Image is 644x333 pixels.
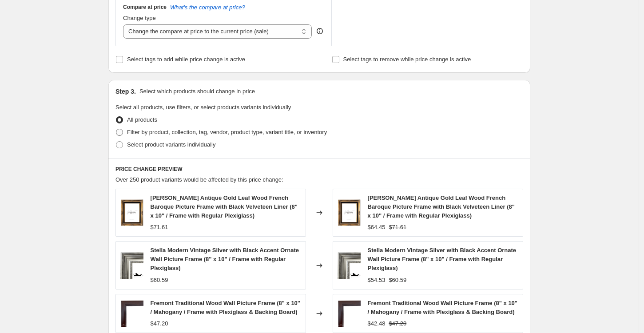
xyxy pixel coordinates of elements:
h2: Step 3. [115,87,136,96]
span: Fremont Traditional Wood Wall Picture Frame (8" x 10" / Mahogany / Frame with Plexiglass & Backin... [368,300,517,315]
div: $71.61 [151,223,168,232]
img: stella-modern-vintage-silver-with-black-accent-ornate-picture-frame-3-wide-west-frames-1_28ee8ba3... [338,252,361,279]
strike: $47.20 [389,319,406,328]
span: Fremont Traditional Wood Wall Picture Frame (8" x 10" / Mahogany / Frame with Plexiglass & Backin... [151,300,300,315]
img: Fremont-Traditional-Wood-Wall-Picture-Frame-West-Frames-22891136319575_80x.png [338,300,361,327]
span: Select tags to remove while price change is active [343,56,471,63]
div: help [315,27,324,36]
div: $42.48 [368,319,386,328]
div: $60.59 [151,276,168,285]
span: Select product variants individually [127,141,215,148]
h3: Compare at price [123,4,167,11]
img: Fremont-Traditional-Wood-Wall-Picture-Frame-West-Frames-22891136319575_80x.png [120,300,143,327]
img: stella-modern-vintage-silver-with-black-accent-ornate-picture-frame-3-wide-west-frames-1_28ee8ba3... [120,252,143,279]
button: What's the compare at price? [170,4,245,11]
h6: PRICE CHANGE PREVIEW [115,166,523,173]
span: [PERSON_NAME] Antique Gold Leaf Wood French Baroque Picture Frame with Black Velveteen Liner (8" ... [151,194,298,219]
span: Filter by product, collection, tag, vendor, product type, variant title, or inventory [127,129,327,135]
strike: $71.61 [389,223,406,232]
img: Estelle-Antique-Gold-Leaf-Wood-French-Baroque-Picture-Frame-with-Black-Velveteen-Liner-West-Frame... [338,199,361,226]
img: Estelle-Antique-Gold-Leaf-Wood-French-Baroque-Picture-Frame-with-Black-Velveteen-Liner-West-Frame... [120,199,143,226]
strike: $60.59 [389,276,406,285]
span: Stella Modern Vintage Silver with Black Accent Ornate Wall Picture Frame (8" x 10" / Frame with R... [151,247,299,271]
span: Select all products, use filters, or select products variants individually [115,104,291,111]
div: $47.20 [151,319,168,328]
span: Stella Modern Vintage Silver with Black Accent Ornate Wall Picture Frame (8" x 10" / Frame with R... [368,247,517,271]
div: $54.53 [368,276,386,285]
p: Select which products should change in price [139,87,255,96]
span: [PERSON_NAME] Antique Gold Leaf Wood French Baroque Picture Frame with Black Velveteen Liner (8" ... [368,194,515,219]
span: All products [127,116,157,123]
span: Select tags to add while price change is active [127,56,245,63]
span: Over 250 product variants would be affected by this price change: [115,176,283,183]
span: Change type [123,15,156,21]
div: $64.45 [368,223,386,232]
